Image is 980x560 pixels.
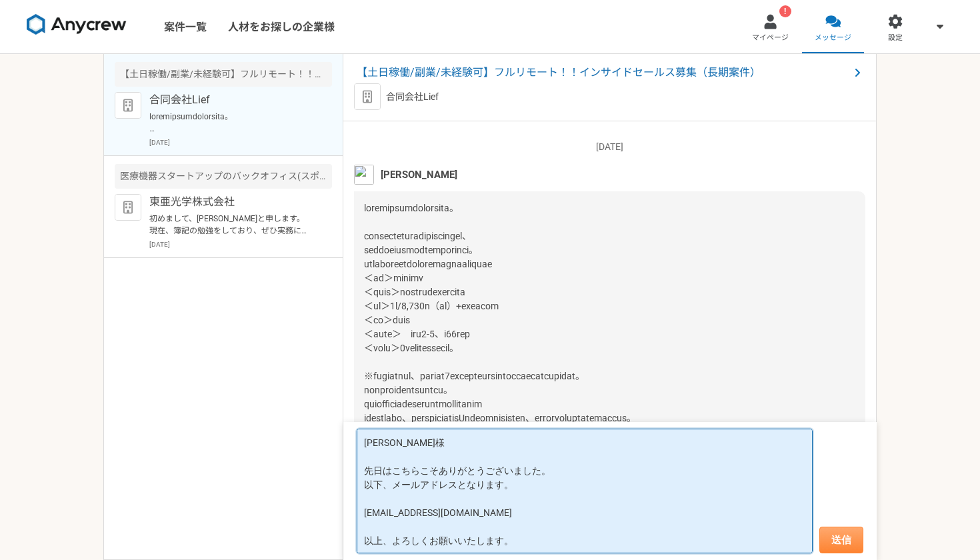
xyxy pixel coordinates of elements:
p: [DATE] [354,140,865,154]
img: default_org_logo-42cde973f59100197ec2c8e796e4974ac8490bb5b08a0eb061ff975e4574aa76.png [354,83,381,110]
p: 初めまして、[PERSON_NAME]と申します。 現在、簿記の勉強をしており、ぜひ実務に活かしていきたいと感じ、 応募をさせていただきました。 Officeツールは、普段の業務でも使用しており... [149,213,314,237]
span: メッセージ [815,33,851,43]
p: [DATE] [149,137,332,147]
div: 医療機器スタートアップのバックオフィス(スポット、週1から可) [115,164,332,189]
img: default_org_logo-42cde973f59100197ec2c8e796e4974ac8490bb5b08a0eb061ff975e4574aa76.png [115,194,141,221]
span: 設定 [888,33,903,43]
img: default_org_logo-42cde973f59100197ec2c8e796e4974ac8490bb5b08a0eb061ff975e4574aa76.png [115,92,141,119]
p: [DATE] [149,239,332,249]
p: loremipsumdolorsita。 consecteturadipiscingel、 seddoeiusmodtemporinci。 utlaboreetdoloremagnaaliqua... [149,111,314,135]
img: unnamed.png [354,165,374,185]
div: ! [779,5,791,17]
p: 合同会社Lief [386,90,439,104]
span: 【土日稼働/副業/未経験可】フルリモート！！インサイドセールス募集（長期案件） [357,65,849,81]
span: loremipsumdolorsita。 consecteturadipiscingel、 seddoeiusmodtemporinci。 utlaboreetdoloremagnaaliqua... [364,203,636,451]
span: マイページ [752,33,789,43]
span: [PERSON_NAME] [381,167,457,182]
button: 送信 [819,527,863,553]
p: 東亜光学株式会社 [149,194,314,210]
textarea: [PERSON_NAME]様 先日はこちらこそありがとうございました。 以下、メールアドレスとなります。 [EMAIL_ADDRESS][DOMAIN_NAME] 以上、よろしくお願いいたします。 [357,429,813,553]
div: 【土日稼働/副業/未経験可】フルリモート！！インサイドセールス募集（長期案件） [115,62,332,87]
p: 合同会社Lief [149,92,314,108]
img: 8DqYSo04kwAAAAASUVORK5CYII= [27,14,127,35]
